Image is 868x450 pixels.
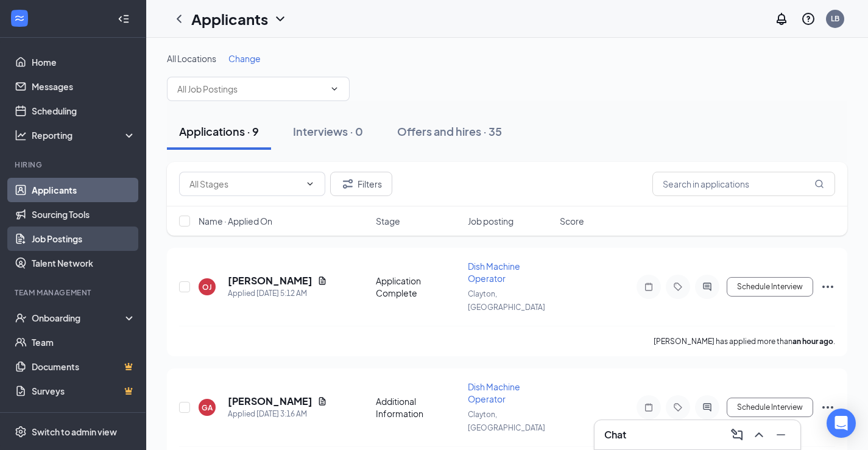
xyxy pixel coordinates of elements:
[671,403,685,412] svg: Tag
[13,12,26,24] svg: WorkstreamLogo
[317,276,327,286] svg: Document
[468,289,545,312] span: Clayton, [GEOGRAPHIC_DATA]
[228,287,327,300] div: Applied [DATE] 5:12 AM
[468,381,520,404] span: Dish Machine Operator
[32,202,136,227] a: Sourcing Tools
[820,279,835,294] svg: Ellipses
[199,215,272,227] span: Name · Applied On
[376,215,400,227] span: Stage
[15,129,27,141] svg: Analysis
[330,172,392,196] button: Filter Filters
[191,9,268,29] h1: Applicants
[340,177,355,191] svg: Filter
[32,227,136,251] a: Job Postings
[700,282,715,292] svg: ActiveChat
[727,277,813,297] button: Schedule Interview
[774,12,789,26] svg: Notifications
[32,129,136,141] div: Reporting
[727,425,747,445] button: ComposeMessage
[730,427,744,442] svg: ComposeMessage
[228,395,312,408] h5: [PERSON_NAME]
[641,403,656,412] svg: Note
[15,312,27,324] svg: UserCheck
[468,215,513,227] span: Job posting
[560,215,584,227] span: Score
[814,179,824,189] svg: MagnifyingGlass
[15,426,27,438] svg: Settings
[177,82,325,96] input: All Job Postings
[32,99,136,123] a: Scheduling
[397,124,502,139] div: Offers and hires · 35
[652,172,835,196] input: Search in applications
[376,275,460,299] div: Application Complete
[228,53,261,64] span: Change
[15,160,133,170] div: Hiring
[32,251,136,275] a: Talent Network
[118,13,130,25] svg: Collapse
[827,409,856,438] div: Open Intercom Messenger
[167,53,216,64] span: All Locations
[752,427,766,442] svg: ChevronUp
[654,336,835,346] p: [PERSON_NAME] has applied more than .
[468,261,520,284] span: Dish Machine Operator
[32,178,136,202] a: Applicants
[293,124,363,139] div: Interviews · 0
[273,12,288,26] svg: ChevronDown
[189,177,300,191] input: All Stages
[727,398,813,417] button: Schedule Interview
[32,426,117,438] div: Switch to admin view
[317,396,327,406] svg: Document
[468,410,545,432] span: Clayton, [GEOGRAPHIC_DATA]
[671,282,685,292] svg: Tag
[32,379,136,403] a: SurveysCrown
[820,400,835,415] svg: Ellipses
[792,337,833,346] b: an hour ago
[172,12,186,26] svg: ChevronLeft
[305,179,315,189] svg: ChevronDown
[202,403,213,413] div: GA
[330,84,339,94] svg: ChevronDown
[32,354,136,379] a: DocumentsCrown
[604,428,626,441] h3: Chat
[774,427,788,442] svg: Minimize
[771,425,791,445] button: Minimize
[641,282,656,292] svg: Note
[32,330,136,354] a: Team
[749,425,769,445] button: ChevronUp
[700,403,715,412] svg: ActiveChat
[202,282,212,292] div: OJ
[32,50,136,74] a: Home
[32,74,136,99] a: Messages
[32,312,125,324] div: Onboarding
[801,12,816,26] svg: QuestionInfo
[228,274,312,287] h5: [PERSON_NAME]
[228,408,327,420] div: Applied [DATE] 3:16 AM
[179,124,259,139] div: Applications · 9
[831,13,839,24] div: LB
[376,395,460,420] div: Additional Information
[15,287,133,298] div: Team Management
